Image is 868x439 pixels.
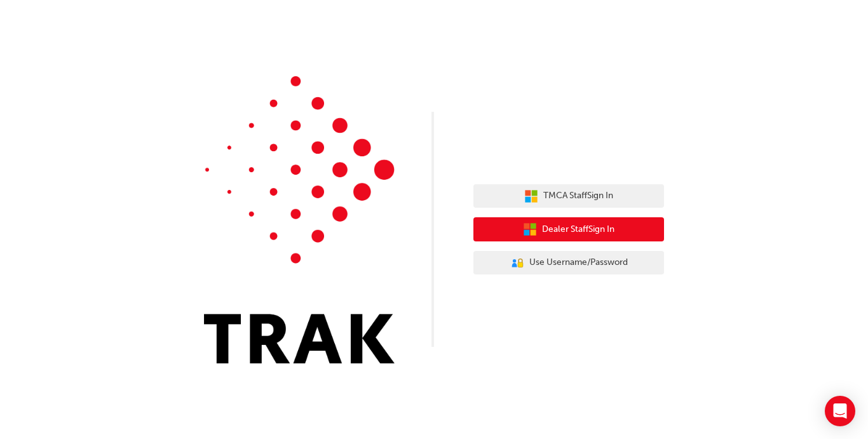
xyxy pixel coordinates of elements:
[529,255,628,270] span: Use Username/Password
[543,189,613,203] span: TMCA Staff Sign In
[825,396,855,426] div: Open Intercom Messenger
[473,251,664,275] button: Use Username/Password
[473,184,664,208] button: TMCA StaffSign In
[204,76,395,363] img: Trak
[542,222,614,237] span: Dealer Staff Sign In
[473,217,664,241] button: Dealer StaffSign In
